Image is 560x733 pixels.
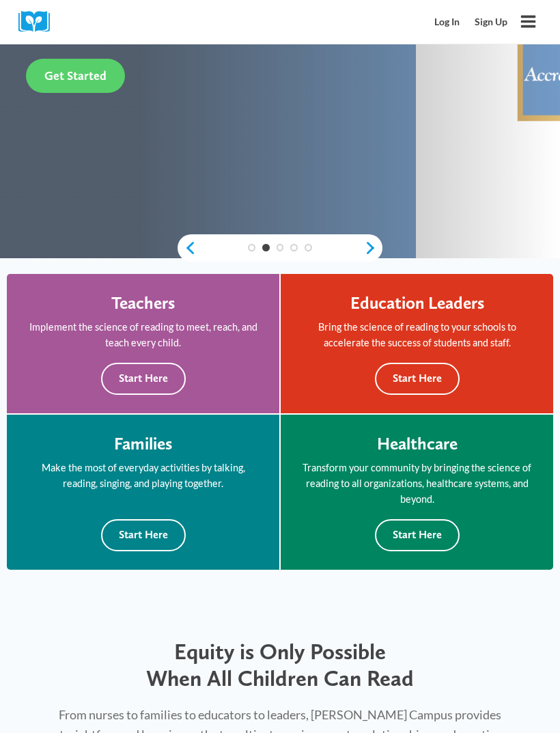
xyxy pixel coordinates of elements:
a: 3 [277,244,284,251]
p: Bring the science of reading to your schools to accelerate the success of students and staff. [299,319,535,350]
a: Teachers Implement the science of reading to meet, reach, and teach every child. Start Here [7,274,279,413]
a: next [364,240,382,255]
p: Transform your community by bringing the science of reading to all organizations, healthcare syst... [299,460,535,507]
span: Get Started [44,68,107,83]
p: Implement the science of reading to meet, reach, and teach every child. [25,319,261,350]
a: Families Make the most of everyday activities by talking, reading, singing, and playing together.... [7,415,279,570]
button: Start Here [375,519,460,551]
a: Log In [428,10,468,35]
a: 5 [305,244,312,251]
p: Make the most of everyday activities by talking, reading, singing, and playing together. [25,460,261,491]
nav: Secondary Mobile Navigation [428,10,515,35]
a: 2 [262,244,270,251]
button: Start Here [101,519,186,551]
button: Open menu [515,8,542,35]
h4: Healthcare [377,433,458,454]
div: content slider buttons [178,234,382,262]
span: Equity is Only Possible When All Children Can Read [146,638,414,691]
h4: Teachers [111,292,175,313]
a: 1 [248,244,255,251]
a: Healthcare Transform your community by bringing the science of reading to all organizations, heal... [281,415,553,570]
a: 4 [290,244,298,251]
a: Sign Up [467,10,515,35]
a: Get Started [26,59,125,92]
button: Start Here [375,363,460,395]
button: Start Here [101,363,186,395]
a: previous [178,240,196,255]
h4: Families [114,433,172,454]
a: Education Leaders Bring the science of reading to your schools to accelerate the success of stude... [281,274,553,413]
img: Cox Campus [18,11,59,32]
h4: Education Leaders [350,292,484,313]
